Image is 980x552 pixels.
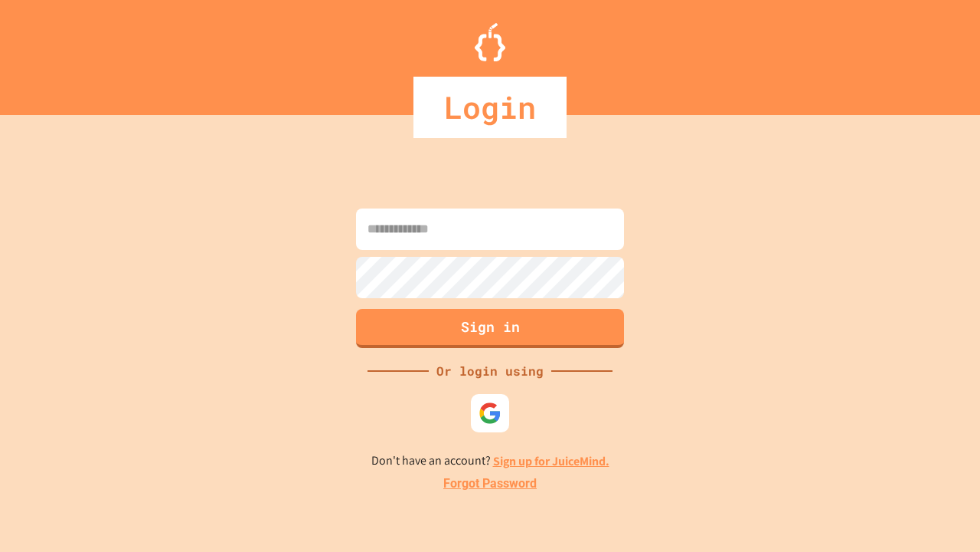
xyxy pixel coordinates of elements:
[475,23,505,61] img: Logo.svg
[916,491,965,537] iframe: chat widget
[479,402,501,425] img: google-icon.svg
[413,77,567,138] div: Login
[356,309,624,348] button: Sign in
[443,475,537,493] a: Forgot Password
[853,424,965,489] iframe: chat widget
[371,452,609,471] p: Don't have an account?
[429,362,551,380] div: Or login using
[493,453,609,469] a: Sign up for JuiceMind.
